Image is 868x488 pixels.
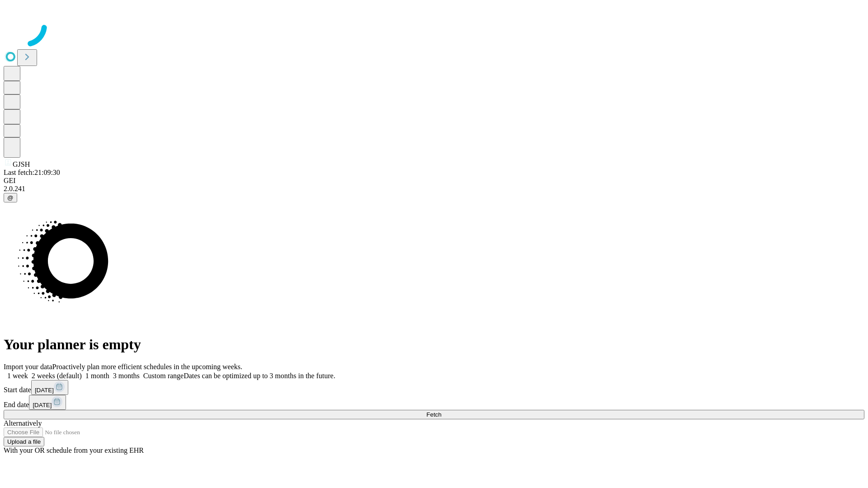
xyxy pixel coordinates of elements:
[29,395,66,410] button: [DATE]
[4,419,42,427] span: Alternatively
[31,380,68,395] button: [DATE]
[4,169,60,176] span: Last fetch: 21:09:30
[7,194,14,201] span: @
[4,446,144,454] span: With your OR schedule from your existing EHR
[426,411,441,418] span: Fetch
[184,372,335,380] span: Dates can be optimized up to 3 months in the future.
[4,380,864,395] div: Start date
[4,336,864,353] h1: Your planner is empty
[4,437,44,446] button: Upload a file
[143,372,184,380] span: Custom range
[85,372,109,380] span: 1 month
[4,177,864,185] div: GEI
[4,410,864,419] button: Fetch
[4,395,864,410] div: End date
[113,372,140,380] span: 3 months
[35,387,54,394] span: [DATE]
[4,185,864,193] div: 2.0.241
[33,402,52,408] span: [DATE]
[32,372,82,380] span: 2 weeks (default)
[52,363,242,371] span: Proactively plan more efficient schedules in the upcoming weeks.
[7,372,28,380] span: 1 week
[13,160,30,168] span: GJSH
[4,193,17,202] button: @
[4,363,52,371] span: Import your data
